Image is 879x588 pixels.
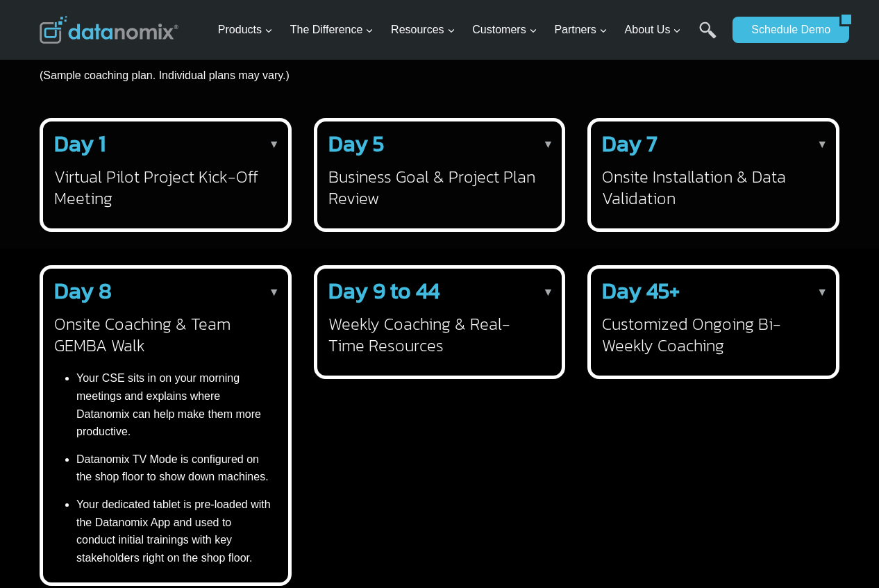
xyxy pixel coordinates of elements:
[54,127,106,160] strong: Day 1
[472,21,537,39] span: Customers
[290,21,374,39] span: The Difference
[54,166,271,209] h3: Virtual Pilot Project Kick-Off Meeting
[54,313,271,356] h3: Onsite Coaching & Team GEMBA Walk
[269,283,280,301] p: ▼
[40,16,178,44] img: Datanomix
[817,283,828,301] p: ▼
[699,22,717,53] a: Search
[40,67,839,85] p: (Sample coaching plan. Individual plans may vary.)
[218,21,273,39] span: Products
[542,135,553,153] p: ▼
[602,127,658,160] strong: Day 7
[76,491,271,571] li: Your dedicated tablet is pre-loaded with the Datanomix App and used to conduct initial trainings ...
[76,364,271,445] li: Your CSE sits in on your morning meetings and explains where Datanomix can help make them more pr...
[76,446,271,491] li: Datanomix TV Mode is configured on the shop floor to show down machines.
[391,21,455,39] span: Resources
[328,127,384,160] strong: Day 5
[328,313,546,356] h3: Weekly Coaching & Real-Time Resources
[54,274,112,308] strong: Day 8
[625,21,682,39] span: About Us
[328,274,439,308] strong: Day 9 to 44
[212,8,726,53] nav: Primary Navigation
[328,166,546,209] h3: Business Goal & Project Plan Review
[602,313,819,356] h3: Customized Ongoing Bi-Weekly Coaching
[602,166,819,209] h3: Onsite Installation & Data Validation
[554,21,607,39] span: Partners
[269,135,280,153] p: ▼
[732,17,839,43] a: Schedule Demo
[602,274,680,308] strong: Day 45+
[817,135,828,153] p: ▼
[542,283,553,301] p: ▼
